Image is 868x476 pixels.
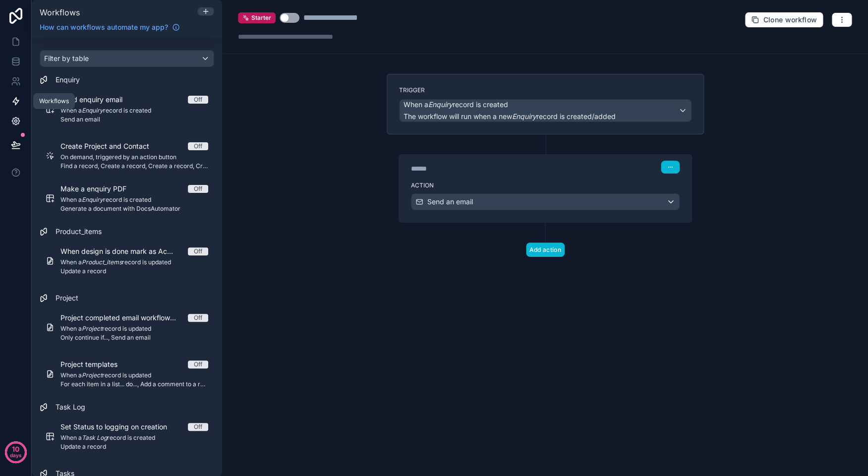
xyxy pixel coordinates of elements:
[39,97,69,105] div: Workflows
[512,112,536,120] em: Enquiry
[251,14,271,22] span: Starter
[12,444,19,454] p: 10
[427,197,473,207] span: Send an email
[399,99,692,122] button: When aEnquiryrecord is createdThe workflow will run when a newEnquiryrecord is created/added
[36,22,184,32] a: How can workflows automate my app?
[399,86,692,94] label: Trigger
[10,448,22,462] p: days
[745,12,823,28] button: Clone workflow
[40,22,168,32] span: How can workflows automate my app?
[526,242,565,257] button: Add action
[404,100,508,110] span: When a record is created
[404,112,616,120] span: The workflow will run when a new record is created/added
[411,193,680,210] button: Send an email
[428,100,453,109] em: Enquiry
[40,7,80,17] span: Workflows
[411,181,680,189] label: Action
[763,15,817,24] span: Clone workflow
